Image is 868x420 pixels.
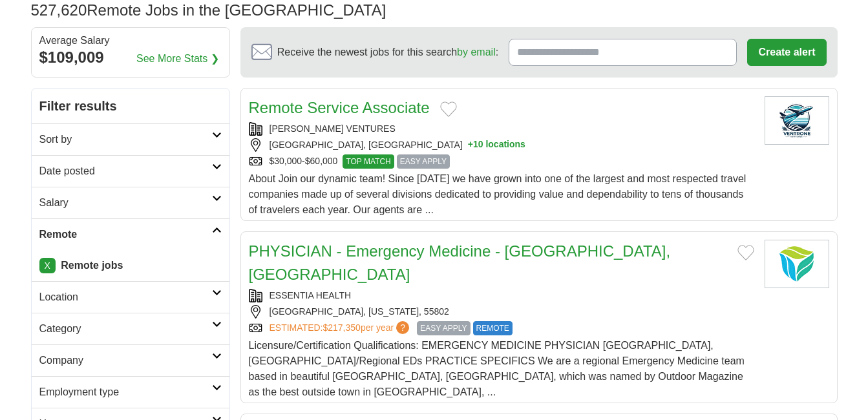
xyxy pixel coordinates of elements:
[277,45,498,60] span: Receive the newest jobs for this search :
[136,51,219,67] a: See More Stats ❯
[39,227,212,242] h2: Remote
[32,155,229,187] a: Date posted
[39,36,222,46] div: Average Salary
[32,281,229,313] a: Location
[249,173,746,215] span: About Join our dynamic team! Since [DATE] we have grown into one of the largest and most respecte...
[765,96,829,145] img: Company logo
[396,321,409,334] span: ?
[473,321,513,335] span: REMOTE
[39,384,212,400] h2: Employment type
[32,123,229,155] a: Sort by
[249,305,754,319] div: [GEOGRAPHIC_DATA], [US_STATE], 55802
[32,218,229,250] a: Remote
[31,1,386,19] h1: Remote Jobs in the [GEOGRAPHIC_DATA]
[270,321,412,335] a: ESTIMATED:$217,350per year?
[32,344,229,376] a: Company
[249,242,671,283] a: PHYSICIAN - Emergency Medicine - [GEOGRAPHIC_DATA], [GEOGRAPHIC_DATA]
[61,260,123,271] strong: Remote jobs
[249,99,430,116] a: Remote Service Associate
[39,353,212,368] h2: Company
[39,289,212,305] h2: Location
[39,321,212,337] h2: Category
[39,46,222,69] div: $109,009
[397,154,450,169] span: EASY APPLY
[39,132,212,147] h2: Sort by
[468,138,525,152] button: +10 locations
[417,321,470,335] span: EASY APPLY
[39,195,212,211] h2: Salary
[440,101,457,117] button: Add to favorite jobs
[249,122,754,136] div: [PERSON_NAME] VENTURES
[32,187,229,218] a: Salary
[323,322,360,333] span: $217,350
[32,376,229,408] a: Employment type
[249,138,754,152] div: [GEOGRAPHIC_DATA], [GEOGRAPHIC_DATA]
[32,89,229,123] h2: Filter results
[249,154,754,169] div: $30,000-$60,000
[39,258,56,273] a: X
[32,313,229,344] a: Category
[765,240,829,288] img: Essentia Health logo
[747,39,826,66] button: Create alert
[737,245,754,260] button: Add to favorite jobs
[270,290,352,300] a: ESSENTIA HEALTH
[457,47,496,58] a: by email
[468,138,473,152] span: +
[343,154,394,169] span: TOP MATCH
[249,340,745,397] span: Licensure/Certification Qualifications: EMERGENCY MEDICINE PHYSICIAN [GEOGRAPHIC_DATA], [GEOGRAPH...
[39,163,212,179] h2: Date posted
